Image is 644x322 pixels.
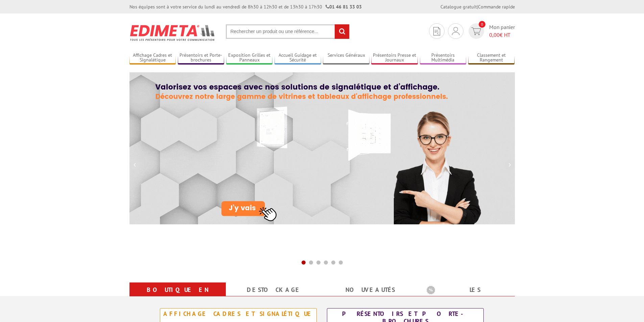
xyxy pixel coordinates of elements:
span: 0 [479,21,485,28]
a: Classement et Rangement [468,52,515,64]
div: Affichage Cadres et Signalétique [162,310,315,318]
input: Rechercher un produit ou une référence... [226,24,350,39]
a: Catalogue gratuit [440,4,477,10]
b: Les promotions [427,284,511,297]
div: | [440,3,515,10]
div: Nos équipes sont à votre service du lundi au vendredi de 8h30 à 12h30 et de 13h30 à 17h30 [129,3,362,10]
img: devis rapide [471,27,481,35]
span: 0,00 [489,31,500,38]
img: Présentoir, panneau, stand - Edimeta - PLV, affichage, mobilier bureau, entreprise [129,20,216,45]
a: Présentoirs Multimédia [420,52,467,64]
a: Exposition Grilles et Panneaux [226,52,273,64]
span: € HT [489,31,515,39]
input: rechercher [335,24,349,39]
span: Mon panier [489,23,515,39]
a: Présentoirs et Porte-brochures [178,52,224,64]
a: Services Généraux [323,52,369,64]
a: Les promotions [427,284,507,308]
a: nouveautés [330,284,410,296]
strong: 01 46 81 33 03 [326,4,362,10]
a: Accueil Guidage et Sécurité [275,52,321,64]
a: Destockage [234,284,314,296]
a: devis rapide 0 Mon panier 0,00€ HT [467,23,515,39]
a: Commande rapide [478,4,515,10]
img: devis rapide [452,27,459,35]
a: Présentoirs Presse et Journaux [371,52,418,64]
a: Affichage Cadres et Signalétique [129,52,176,64]
a: Boutique en ligne [138,284,218,308]
img: devis rapide [433,27,440,35]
